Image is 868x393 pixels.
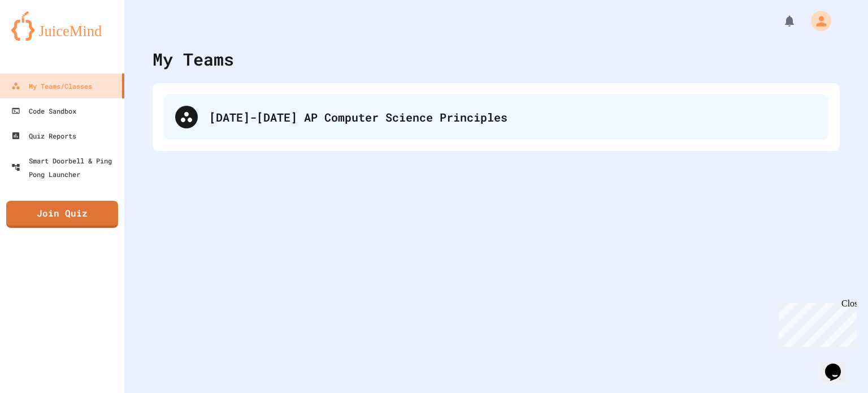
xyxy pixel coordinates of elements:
[164,94,828,140] div: [DATE]-[DATE] AP Computer Science Principles
[11,154,120,181] div: Smart Doorbell & Ping Pong Launcher
[209,109,817,126] div: [DATE]-[DATE] AP Computer Science Principles
[153,46,234,72] div: My Teams
[6,201,118,228] a: Join Quiz
[799,8,834,34] div: My Account
[762,11,799,31] div: My Notifications
[774,299,857,347] iframe: chat widget
[11,104,76,118] div: Code Sandbox
[5,5,78,72] div: Chat with us now!Close
[11,129,76,142] div: Quiz Reports
[821,348,857,382] iframe: chat widget
[11,79,92,93] div: My Teams/Classes
[11,11,113,41] img: logo-orange.svg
